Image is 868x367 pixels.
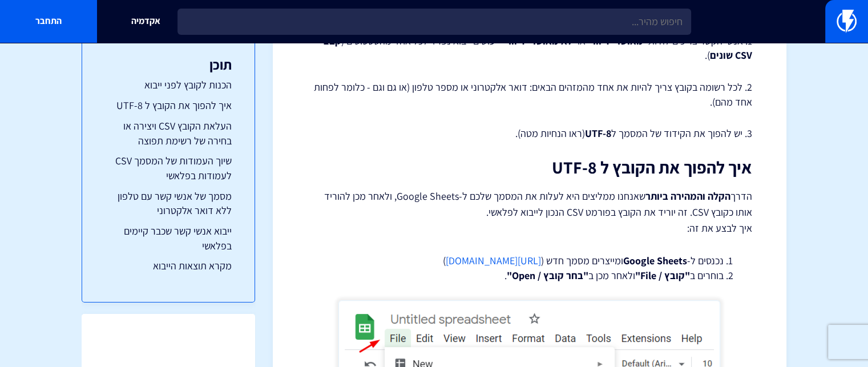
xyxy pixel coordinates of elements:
[501,34,578,47] strong: "לא מאושרי דיוור"
[307,34,752,63] p: 1. אנשי הקשר צריכים להיות או - עושים ייבוא נפרד לכל אחד מהסטטוסים ( ).
[307,188,752,236] p: הדרך שאנחנו ממליצים היא לעלות את המסמך שלכם ל-Google Sheets, ולאחר מכן להוריד אותו כקובץ CSV. זה ...
[105,98,232,113] a: איך להפוך את הקובץ ל UTF-8
[446,254,541,267] a: [URL][DOMAIN_NAME]
[105,224,232,253] a: ייבוא אנשי קשר שכבר קיימים בפלאשי
[585,127,611,140] strong: UTF-8
[307,126,752,141] p: 3. יש להפוך את הקידוד של המסמך ל (ראו הנחיות מטה).
[105,57,232,72] h3: תוכן
[645,189,730,203] strong: הקלה והמהירה ביותר
[623,254,687,267] strong: Google Sheets
[336,268,724,283] li: בוחרים ב ולאחר מכן ב .
[336,253,724,268] li: נכנסים ל- ומייצרים מסמך חדש ( )
[177,9,691,35] input: חיפוש מהיר...
[105,119,232,148] a: העלאת הקובץ CSV ויצירה או בחירה של רשימת תפוצה
[307,80,752,109] p: 2. לכל רשומה בקובץ צריך להיות את אחד מהמזהים הבאים: דואר אלקטרוני או מספר טלפון (או גם וגם - כלומ...
[105,78,232,92] a: הכנות לקובץ לפני ייבוא
[307,158,752,177] h2: איך להפוך את הקובץ ל UTF-8
[105,259,232,273] a: מקרא תוצאות הייבוא
[635,269,690,282] strong: "קובץ / File"
[105,154,232,183] a: שיוך העמודות של המסמך CSV לעמודות בפלאשי
[105,189,232,218] a: מסמך של אנשי קשר עם טלפון ללא דואר אלקטרוני
[586,34,648,47] strong: "מאושרי דיוור"
[507,269,588,282] strong: "בחר קובץ / Open"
